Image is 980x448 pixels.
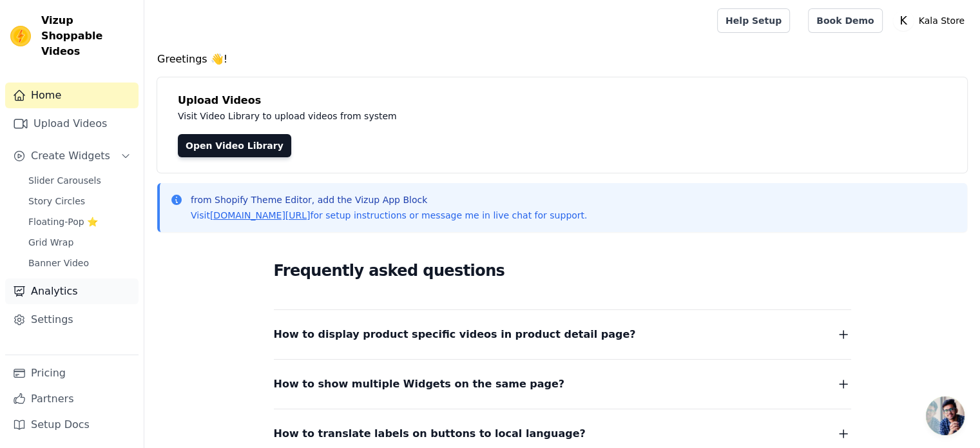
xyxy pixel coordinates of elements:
text: K [899,14,907,27]
span: Story Circles [28,195,85,208]
button: How to translate labels on buttons to local language? [274,425,851,443]
button: Create Widgets [5,143,139,169]
a: Grid Wrap [21,233,139,251]
span: Vizup Shoppable Videos [41,13,133,59]
a: Story Circles [21,192,139,210]
a: Help Setup [717,8,790,33]
p: from Shopify Theme Editor, add the Vizup App Block [191,193,587,206]
a: Open Video Library [178,134,291,157]
a: Home [5,83,139,108]
span: Banner Video [28,257,89,269]
p: Kala Store [914,9,970,32]
a: [DOMAIN_NAME][URL] [210,210,311,220]
span: How to translate labels on buttons to local language? [274,425,586,443]
button: How to display product specific videos in product detail page? [274,326,851,344]
span: Floating-Pop ⭐ [28,215,98,228]
img: Vizup [10,26,31,46]
p: Visit Video Library to upload videos from system [178,108,755,124]
a: Floating-Pop ⭐ [21,213,139,231]
span: Grid Wrap [28,236,73,249]
a: Settings [5,307,139,333]
a: Pricing [5,360,139,386]
button: K Kala Store [893,9,970,32]
a: Partners [5,386,139,412]
span: How to show multiple Widgets on the same page? [274,375,565,393]
p: Visit for setup instructions or message me in live chat for support. [191,209,587,222]
a: Analytics [5,278,139,304]
span: Slider Carousels [28,174,101,187]
button: How to show multiple Widgets on the same page? [274,375,851,393]
h4: Upload Videos [178,93,946,108]
a: Book Demo [808,8,882,33]
span: Create Widgets [31,148,110,164]
span: How to display product specific videos in product detail page? [274,326,636,344]
h4: Greetings 👋! [157,52,967,67]
a: Slider Carousels [21,171,139,190]
a: Banner Video [21,254,139,272]
a: Upload Videos [5,111,139,137]
h2: Frequently asked questions [274,258,851,284]
a: Open chat [926,396,965,435]
a: Setup Docs [5,412,139,438]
